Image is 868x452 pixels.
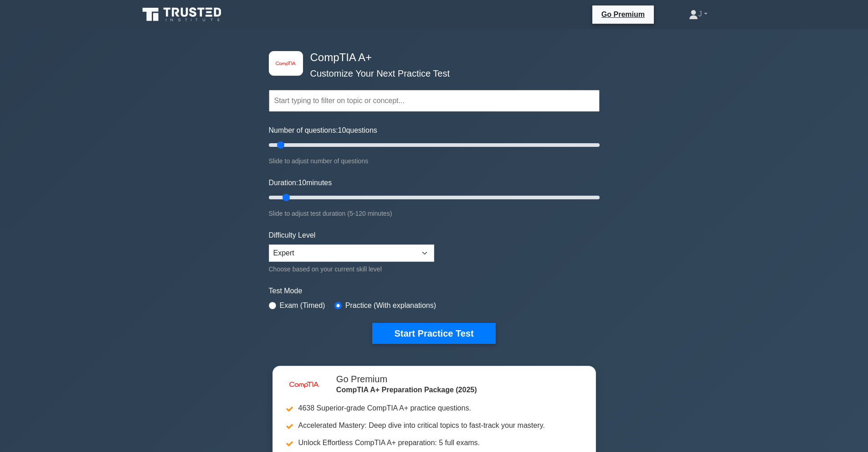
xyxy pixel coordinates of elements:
a: J [667,5,729,23]
label: Practice (With explanations) [345,300,436,311]
label: Difficulty Level [269,230,316,241]
div: Slide to adjust test duration (5-120 minutes) [269,208,600,219]
input: Start typing to filter on topic or concept... [269,90,600,112]
label: Number of questions: questions [269,125,377,136]
span: 10 [298,179,306,187]
label: Duration: minutes [269,177,332,188]
div: Choose based on your current skill level [269,264,434,275]
span: 10 [338,126,346,134]
label: Test Mode [269,286,600,296]
label: Exam (Timed) [280,300,325,311]
a: Go Premium [596,9,650,20]
div: Slide to adjust number of questions [269,156,600,166]
h4: CompTIA A+ [307,51,555,64]
button: Start Practice Test [372,323,495,344]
